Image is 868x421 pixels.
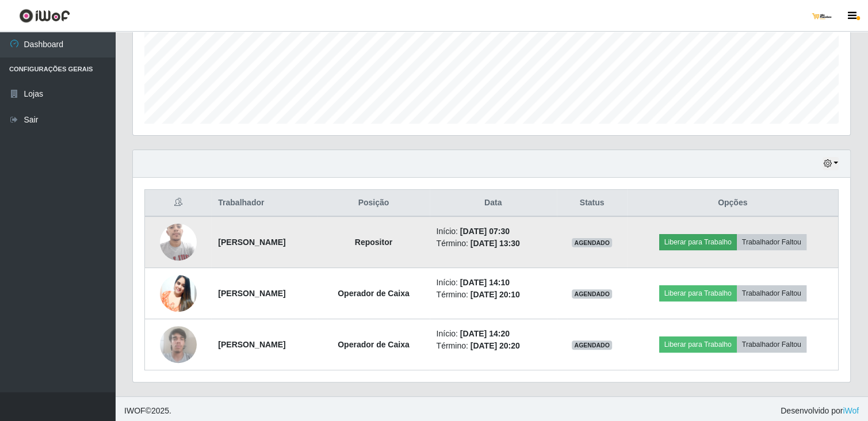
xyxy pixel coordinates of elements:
[572,238,612,247] span: AGENDADO
[437,225,550,238] li: Início:
[218,289,285,298] strong: [PERSON_NAME]
[437,277,550,289] li: Início:
[460,278,510,287] time: [DATE] 14:10
[124,405,171,417] span: © 2025 .
[437,328,550,340] li: Início:
[843,406,859,415] a: iWof
[160,217,197,266] img: 1741743708537.jpeg
[737,285,806,301] button: Trabalhador Faltou
[460,227,510,236] time: [DATE] 07:30
[124,406,146,415] span: IWOF
[659,336,737,353] button: Liberar para Trabalho
[19,9,70,23] img: CoreUI Logo
[737,234,806,250] button: Trabalhador Faltou
[318,190,429,217] th: Posição
[572,340,612,350] span: AGENDADO
[659,234,737,250] button: Liberar para Trabalho
[437,238,550,250] li: Término:
[471,341,520,350] time: [DATE] 20:20
[437,289,550,301] li: Término:
[338,340,410,349] strong: Operador de Caixa
[471,239,520,248] time: [DATE] 13:30
[781,405,859,417] span: Desenvolvido por
[355,238,392,247] strong: Repositor
[659,285,737,301] button: Liberar para Trabalho
[471,290,520,299] time: [DATE] 20:10
[737,336,806,353] button: Trabalhador Faltou
[430,190,557,217] th: Data
[460,329,510,338] time: [DATE] 14:20
[627,190,838,217] th: Opções
[211,190,318,217] th: Trabalhador
[437,340,550,352] li: Término:
[338,289,410,298] strong: Operador de Caixa
[218,340,285,349] strong: [PERSON_NAME]
[218,238,285,247] strong: [PERSON_NAME]
[160,270,197,316] img: 1748700965023.jpeg
[557,190,627,217] th: Status
[160,320,197,369] img: 1758147259892.jpeg
[572,289,612,298] span: AGENDADO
